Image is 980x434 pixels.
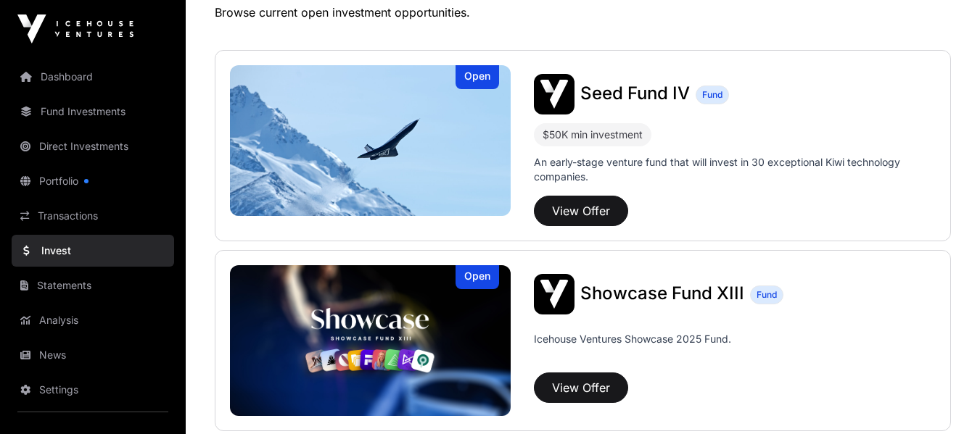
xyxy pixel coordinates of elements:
[757,289,777,301] span: Fund
[12,304,174,336] a: Analysis
[12,200,174,232] a: Transactions
[580,283,744,304] span: Showcase Fund XIII
[12,130,174,162] a: Direct Investments
[456,65,499,89] div: Open
[702,89,722,101] span: Fund
[12,61,174,93] a: Dashboard
[534,74,575,114] img: Seed Fund IV
[534,332,731,346] p: Icehouse Ventures Showcase 2025 Fund.
[230,65,511,216] a: Seed Fund IVOpen
[534,123,651,146] div: $50K min investment
[456,265,499,289] div: Open
[230,65,511,216] img: Seed Fund IV
[580,85,690,104] a: Seed Fund IV
[534,274,575,314] img: Showcase Fund XIII
[230,265,511,416] img: Showcase Fund XIII
[230,265,511,416] a: Showcase Fund XIIIOpen
[12,96,174,128] a: Fund Investments
[12,339,174,371] a: News
[12,374,174,406] a: Settings
[534,372,628,403] button: View Offer
[17,14,133,43] img: Icehouse Ventures Logo
[534,196,628,226] button: View Offer
[543,126,643,143] div: $50K min investment
[580,285,744,304] a: Showcase Fund XIII
[580,83,690,104] span: Seed Fund IV
[907,364,980,434] iframe: Chat Widget
[534,155,936,184] p: An early-stage venture fund that will invest in 30 exceptional Kiwi technology companies.
[12,235,174,267] a: Invest
[215,4,951,21] p: Browse current open investment opportunities.
[12,270,174,301] a: Statements
[12,165,174,197] a: Portfolio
